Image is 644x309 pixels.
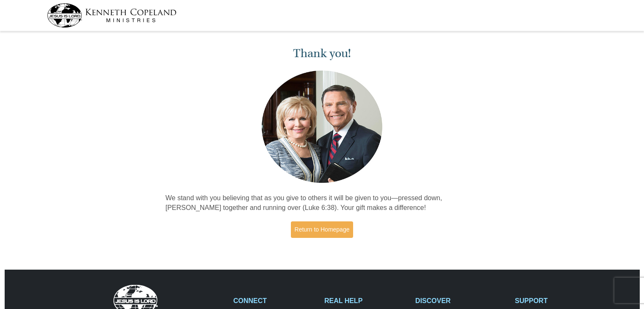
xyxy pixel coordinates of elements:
[291,221,354,238] a: Return to Homepage
[415,297,506,305] h2: DISCOVER
[324,297,406,305] h2: REAL HELP
[260,69,384,185] img: Kenneth and Gloria
[47,3,177,28] img: kcm-header-logo.svg
[233,297,315,305] h2: CONNECT
[515,297,597,305] h2: SUPPORT
[166,47,479,61] h1: Thank you!
[166,193,479,213] p: We stand with you believing that as you give to others it will be given to you—pressed down, [PER...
